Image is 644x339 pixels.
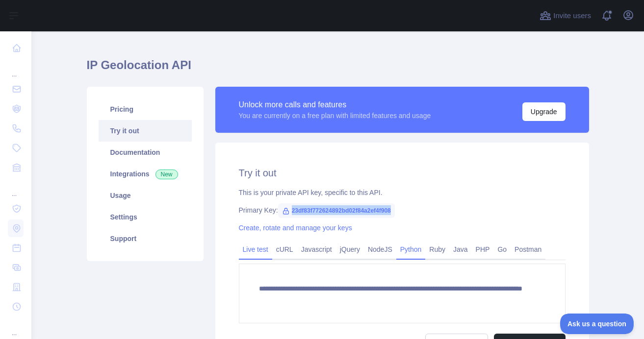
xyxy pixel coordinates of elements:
a: Usage [99,185,192,206]
span: New [155,169,178,179]
a: NodeJS [364,242,396,257]
h1: IP Geolocation API [87,57,589,81]
a: Ruby [425,242,449,257]
div: This is your private API key, specific to this API. [239,188,566,197]
a: Documentation [99,142,192,163]
a: Postman [511,242,545,257]
iframe: Toggle Customer Support [560,314,634,334]
a: Settings [99,206,192,228]
button: Upgrade [522,102,566,121]
div: ... [8,59,24,78]
a: Support [99,228,192,249]
div: Unlock more calls and features [239,99,431,111]
a: Java [449,242,472,257]
a: Try it out [99,120,192,142]
div: You are currently on a free plan with limited features and usage [239,111,431,121]
a: Python [396,242,426,257]
a: Create, rotate and manage your keys [239,224,352,232]
span: Invite users [553,10,591,22]
div: ... [8,178,24,198]
span: 23df83f772624892bd02f84a2ef4f908 [278,203,395,218]
button: Invite users [538,8,593,24]
a: PHP [472,242,494,257]
a: cURL [272,242,297,257]
a: jQuery [336,242,364,257]
a: Go [493,242,511,257]
div: ... [8,317,24,337]
a: Javascript [297,242,336,257]
div: Primary Key: [239,205,566,215]
a: Pricing [99,98,192,120]
a: Live test [239,242,272,257]
a: Integrations New [99,163,192,185]
h2: Try it out [239,166,566,180]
